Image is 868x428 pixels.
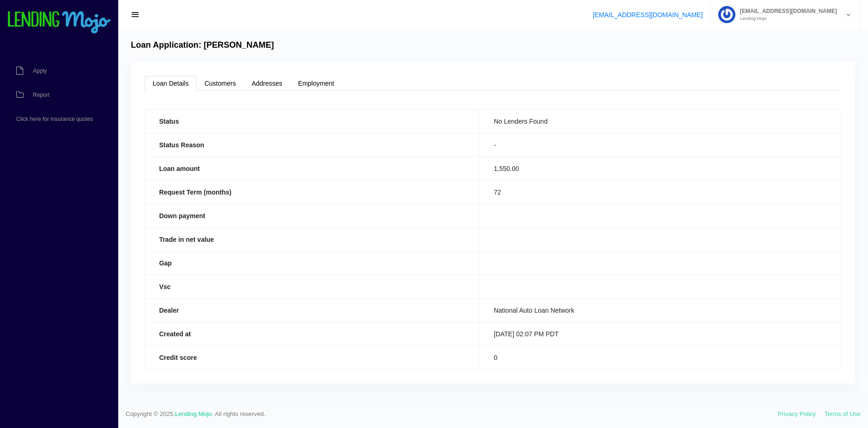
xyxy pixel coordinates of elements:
td: - [479,133,841,157]
td: 1,550.00 [479,157,841,180]
th: Trade in net value [145,227,480,251]
a: [EMAIL_ADDRESS][DOMAIN_NAME] [593,11,702,19]
a: Lending Mojo [175,410,212,417]
a: Privacy Policy [778,410,816,417]
th: Down payment [145,204,480,227]
th: Vsc [145,275,480,298]
span: Report [33,92,50,98]
th: Dealer [145,298,480,322]
span: Apply [33,68,47,74]
a: Terms of Use [824,410,861,417]
td: 72 [479,180,841,204]
a: Addresses [244,76,290,91]
td: National Auto Loan Network [479,298,841,322]
th: Status Reason [145,133,480,157]
td: [DATE] 02:07 PM PDT [479,322,841,346]
img: logo-small.png [7,11,111,34]
th: Gap [145,251,480,275]
span: [EMAIL_ADDRESS][DOMAIN_NAME] [735,8,837,14]
th: Loan amount [145,157,480,180]
th: Created at [145,322,480,346]
td: No Lenders Found [479,109,841,133]
span: Click here for insurance quotes [16,116,93,122]
small: Lending Mojo [735,16,837,21]
td: 0 [479,346,841,369]
th: Credit score [145,346,480,369]
th: Status [145,109,480,133]
h4: Loan Application: [PERSON_NAME] [131,40,274,50]
a: Employment [290,76,342,91]
th: Request Term (months) [145,180,480,204]
span: Copyright © 2025. . All rights reserved. [126,409,778,419]
a: Loan Details [145,76,197,91]
a: Customers [197,76,244,91]
img: Profile image [718,6,735,23]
